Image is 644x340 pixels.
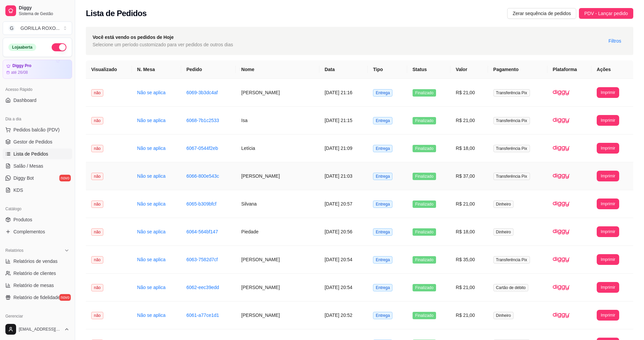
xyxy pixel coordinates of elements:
img: diggy [553,279,570,296]
img: diggy [553,251,570,268]
span: Dinheiro [493,201,514,208]
span: Zerar sequência de pedidos [513,10,571,17]
td: [DATE] 20:54 [319,246,368,274]
a: Diggy Botnovo [3,173,72,183]
span: Selecione um período customizado para ver pedidos de outros dias [93,41,233,48]
span: Finalizado [413,89,436,97]
span: Entrega [373,201,392,208]
span: não [91,173,103,180]
button: Select a team [3,21,72,35]
button: Imprimir [597,282,619,293]
button: Imprimir [597,226,619,237]
button: PDV - Lançar pedido [579,8,633,19]
a: Não se aplica [137,201,166,207]
a: Não se aplica [137,313,166,318]
span: Cartão de débito [493,284,529,291]
img: diggy [553,112,570,129]
span: Gestor de Pedidos [13,138,52,145]
img: diggy [553,168,570,184]
span: não [91,89,103,97]
a: 6066-800e543c [186,173,219,179]
span: Finalizado [413,228,436,236]
a: Salão / Mesas [3,161,72,171]
span: Transferência Pix [493,173,530,180]
article: até 26/08 [11,70,28,75]
td: R$ 18,00 [450,218,488,246]
a: Não se aplica [137,118,166,123]
span: Relatório de mesas [13,282,54,289]
td: [DATE] 21:03 [319,162,368,190]
div: Dia a dia [3,114,72,124]
a: Produtos [3,214,72,225]
td: [DATE] 20:52 [319,301,368,329]
span: KDS [13,187,23,193]
a: 6063-7582d7cf [186,257,218,262]
span: Relatório de fidelidade [13,294,60,301]
a: Relatórios de vendas [3,256,72,267]
img: diggy [553,195,570,212]
a: 6061-a77ce1d1 [186,313,219,318]
span: Finalizado [413,201,436,208]
td: Silvana [236,190,319,218]
span: não [91,284,103,291]
th: Tipo [368,60,407,79]
span: Complementos [13,228,45,235]
span: não [91,145,103,152]
div: Catálogo [3,204,72,214]
td: Letícia [236,134,319,162]
td: [PERSON_NAME] [236,79,319,107]
span: PDV - Lançar pedido [584,10,628,17]
span: Entrega [373,117,392,124]
button: Imprimir [597,171,619,181]
button: [EMAIL_ADDRESS][DOMAIN_NAME] [3,321,72,337]
td: [PERSON_NAME] [236,162,319,190]
img: diggy [553,223,570,240]
span: Entrega [373,173,392,180]
td: [PERSON_NAME] [236,274,319,301]
span: Diggy Bot [13,175,34,181]
td: R$ 21,00 [450,79,488,107]
a: Não se aplica [137,146,166,151]
span: Sistema de Gestão [19,11,69,16]
img: diggy [553,84,570,101]
th: Valor [450,60,488,79]
td: R$ 35,00 [450,246,488,274]
span: Finalizado [413,256,436,264]
th: Pedido [181,60,236,79]
span: Entrega [373,228,392,236]
td: [DATE] 20:57 [319,190,368,218]
th: N. Mesa [132,60,181,79]
button: Imprimir [597,115,619,126]
a: Relatório de fidelidadenovo [3,292,72,303]
div: Loja aberta [8,44,36,51]
a: Dashboard [3,95,72,106]
span: Finalizado [413,117,436,124]
a: Não se aplica [137,229,166,234]
span: Transferência Pix [493,145,530,152]
span: Entrega [373,312,392,319]
span: Entrega [373,145,392,152]
td: R$ 21,00 [450,274,488,301]
span: Finalizado [413,145,436,152]
a: DiggySistema de Gestão [3,3,72,19]
td: R$ 21,00 [450,301,488,329]
a: 6062-eec39edd [186,285,219,290]
button: Imprimir [597,254,619,265]
span: [EMAIL_ADDRESS][DOMAIN_NAME] [19,327,61,332]
div: Gerenciar [3,311,72,322]
td: [DATE] 21:09 [319,134,368,162]
a: Não se aplica [137,285,166,290]
th: Status [407,60,450,79]
a: Gestor de Pedidos [3,136,72,147]
span: Lista de Pedidos [13,151,48,157]
td: [DATE] 21:16 [319,79,368,107]
div: Acesso Rápido [3,84,72,95]
span: Filtros [608,37,621,45]
th: Data [319,60,368,79]
span: Salão / Mesas [13,163,43,169]
button: Zerar sequência de pedidos [507,8,576,19]
span: Finalizado [413,284,436,291]
a: 6065-b309bfcf [186,201,217,207]
td: R$ 37,00 [450,162,488,190]
td: [DATE] 21:15 [319,107,368,134]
